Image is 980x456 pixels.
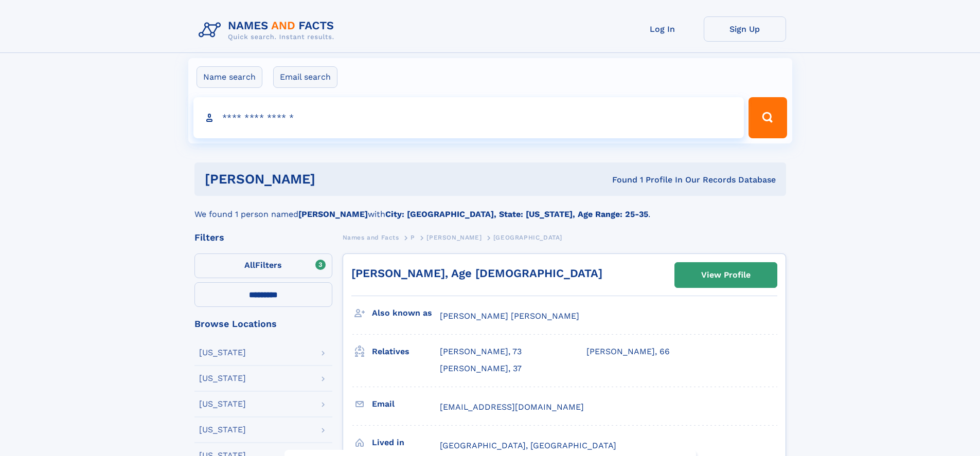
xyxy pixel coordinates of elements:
span: [GEOGRAPHIC_DATA], [GEOGRAPHIC_DATA] [440,441,616,450]
h3: Email [372,395,440,413]
div: Found 1 Profile In Our Records Database [464,174,776,186]
a: [PERSON_NAME], 37 [440,363,522,374]
a: Sign Up [704,16,786,42]
a: P [411,231,415,244]
div: View Profile [701,263,751,287]
a: [PERSON_NAME], 66 [586,346,670,357]
h3: Relatives [372,343,440,360]
div: [US_STATE] [199,349,246,357]
a: Names and Facts [343,231,399,244]
div: Browse Locations [194,319,332,329]
span: All [244,260,255,270]
div: We found 1 person named with . [194,196,786,221]
a: [PERSON_NAME], Age [DEMOGRAPHIC_DATA] [351,267,602,280]
input: search input [193,97,744,138]
label: Name search [197,66,262,88]
div: [US_STATE] [199,426,246,434]
img: Logo Names and Facts [194,16,343,44]
span: [PERSON_NAME] [PERSON_NAME] [440,311,579,321]
a: [PERSON_NAME] [426,231,482,244]
h3: Lived in [372,434,440,451]
div: [US_STATE] [199,374,246,382]
b: City: [GEOGRAPHIC_DATA], State: [US_STATE], Age Range: 25-35 [385,209,648,219]
label: Filters [194,253,332,278]
span: P [411,234,415,241]
a: Log In [621,16,704,42]
b: [PERSON_NAME] [298,209,368,219]
span: [GEOGRAPHIC_DATA] [493,234,562,241]
a: View Profile [675,263,777,287]
div: Filters [194,233,332,242]
span: [PERSON_NAME] [426,234,482,241]
button: Search Button [749,97,787,138]
span: [EMAIL_ADDRESS][DOMAIN_NAME] [440,402,584,412]
h3: Also known as [372,304,440,322]
h1: [PERSON_NAME] [205,173,464,186]
label: Email search [273,66,337,88]
div: [US_STATE] [199,400,246,408]
a: [PERSON_NAME], 73 [440,346,522,357]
